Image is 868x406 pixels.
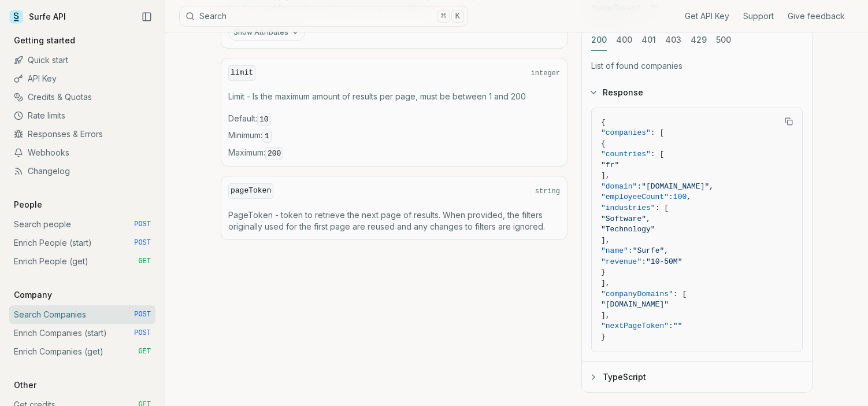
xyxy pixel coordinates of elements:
p: List of found companies [591,60,803,72]
span: Default : [228,113,560,126]
a: Webhooks [9,143,155,162]
span: : [637,182,641,191]
span: "Technology" [601,225,655,234]
span: , [687,193,691,201]
span: , [646,215,651,223]
div: Response [582,108,812,362]
a: API Key [9,69,155,88]
button: 500 [716,29,731,51]
span: : [628,246,633,255]
span: POST [134,220,151,229]
span: integer [531,69,560,78]
span: : [ [655,204,669,212]
span: : [ [651,150,664,158]
span: "fr" [601,161,619,169]
span: "companies" [601,128,651,137]
span: "nextPageToken" [601,322,669,330]
span: "[DOMAIN_NAME]" [601,300,669,309]
a: Rate limits [9,106,155,125]
button: 403 [665,29,681,51]
a: Quick start [9,51,155,69]
span: Minimum : [228,130,560,142]
span: ], [601,171,610,180]
p: Limit - Is the maximum amount of results per page, must be between 1 and 200 [228,91,560,102]
p: Getting started [9,35,80,46]
a: Search people POST [9,215,155,234]
span: "name" [601,246,628,255]
span: POST [134,310,151,319]
code: pageToken [228,183,273,199]
a: Enrich People (get) GET [9,252,155,271]
span: "domain" [601,182,637,191]
span: "industries" [601,204,655,212]
span: "companyDomains" [601,290,673,298]
a: Give feedback [788,10,845,22]
p: PageToken - token to retrieve the next page of results. When provided, the filters originally use... [228,209,560,232]
code: 200 [265,147,283,160]
span: "Software" [601,215,646,223]
a: Enrich People (start) POST [9,234,155,252]
a: Get API Key [685,10,729,22]
span: : [641,257,646,266]
a: Enrich Companies (start) POST [9,324,155,342]
span: : [669,322,673,330]
span: POST [134,238,151,248]
code: 10 [257,113,271,126]
a: Changelog [9,162,155,180]
p: Other [9,379,41,391]
a: Credits & Quotas [9,88,155,106]
button: Search⌘K [179,6,468,27]
button: Response [582,77,812,108]
span: { [601,139,606,148]
code: limit [228,65,255,81]
a: Support [743,10,774,22]
span: GET [138,257,151,266]
span: } [601,268,606,276]
span: "[DOMAIN_NAME]" [641,182,709,191]
button: 429 [691,29,707,51]
span: , [664,246,669,255]
span: } [601,333,606,341]
span: : [ [651,128,664,137]
span: "employeeCount" [601,193,669,201]
span: , [709,182,714,191]
span: 100 [673,193,687,201]
span: "" [673,322,682,330]
code: 1 [262,130,272,143]
a: Surfe API [9,8,66,25]
button: 200 [591,29,607,51]
button: 401 [641,29,656,51]
kbd: K [451,10,464,23]
a: Search Companies POST [9,305,155,324]
a: Responses & Errors [9,125,155,143]
button: Show Attributes [228,24,305,41]
span: : [ [673,290,687,298]
span: GET [138,347,151,356]
button: Copy Text [780,113,797,130]
p: People [9,199,47,211]
span: : [669,193,673,201]
button: TypeScript [582,362,812,392]
span: ], [601,279,610,287]
span: POST [134,329,151,338]
button: 400 [616,29,632,51]
p: Company [9,289,57,301]
span: Maximum : [228,147,560,160]
kbd: ⌘ [437,10,450,23]
span: { [601,118,606,127]
span: ], [601,311,610,320]
span: "revenue" [601,257,641,266]
a: Enrich Companies (get) GET [9,342,155,361]
span: "10-50M" [646,257,682,266]
span: string [535,187,560,196]
button: Collapse Sidebar [138,8,155,25]
span: ], [601,236,610,245]
span: "Surfe" [633,246,665,255]
span: "countries" [601,150,651,158]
